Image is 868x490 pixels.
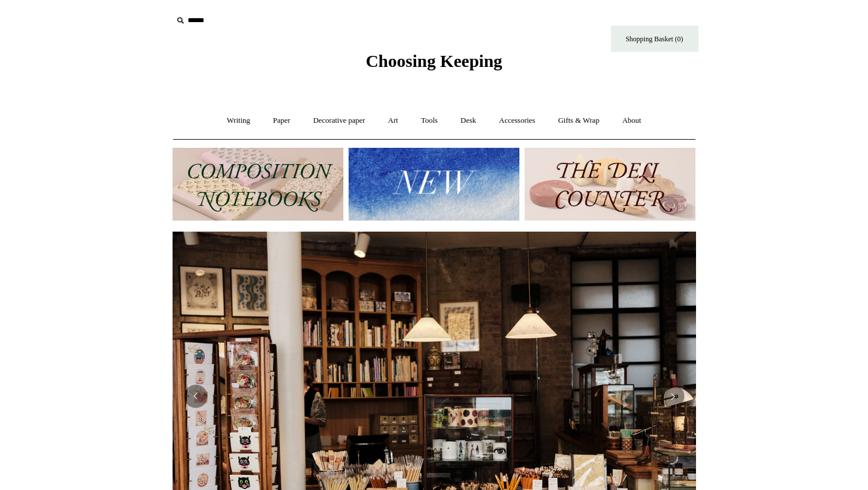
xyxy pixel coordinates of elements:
a: Tools [410,105,448,136]
a: Decorative paper [303,105,375,136]
a: Choosing Keeping [366,61,502,69]
img: New.jpg__PID:f73bdf93-380a-4a35-bcfe-7823039498e1 [349,148,519,221]
button: Next [661,385,684,408]
a: Art [378,105,409,136]
a: Desk [450,105,487,136]
a: About [612,105,652,136]
img: 202302 Composition ledgers.jpg__PID:69722ee6-fa44-49dd-a067-31375e5d54ec [173,148,343,221]
a: Gifts & Wrap [547,105,610,136]
a: Accessories [489,105,546,136]
img: The Deli Counter [525,148,695,221]
span: Choosing Keeping [366,51,502,70]
button: Previous [184,385,208,408]
a: Writing [216,105,261,136]
a: Paper [262,105,301,136]
a: Shopping Basket (0) [611,26,698,52]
